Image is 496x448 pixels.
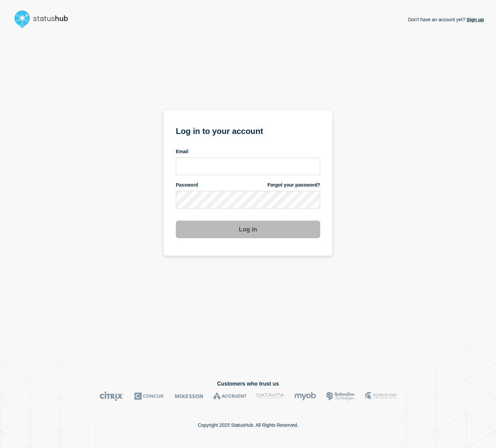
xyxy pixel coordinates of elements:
[213,391,247,401] img: Accruent logo
[134,391,165,401] img: Concur logo
[176,221,320,238] button: Log in
[176,191,320,208] input: password input
[176,148,188,155] span: Email
[257,391,284,401] img: DataVita logo
[465,17,484,22] a: Sign up
[294,391,316,401] img: myob logo
[175,391,203,401] img: McKesson logo
[176,182,198,188] span: Password
[365,391,396,401] img: MSU logo
[12,381,484,387] h2: Customers who trust us
[326,391,355,401] img: Bottomline logo
[198,422,298,428] p: Copyright 2025 StatusHub. All Rights Reserved.
[408,11,484,28] p: Don't have an account yet?
[100,391,124,401] img: Citrix logo
[176,158,320,175] input: email input
[268,182,320,188] a: Forgot your password?
[12,8,76,30] img: StatusHub logo
[176,124,320,137] h1: Log in to your account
